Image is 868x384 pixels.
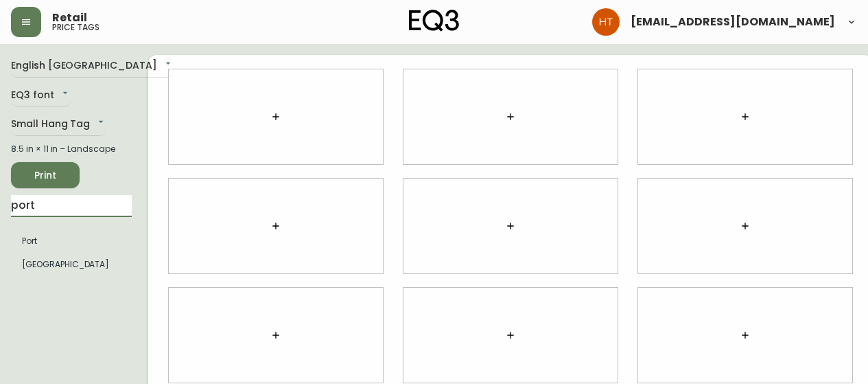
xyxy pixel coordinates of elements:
img: logo [409,10,460,32]
input: Search [11,195,132,217]
span: Print [22,167,69,184]
h5: price tags [52,23,99,32]
div: English [GEOGRAPHIC_DATA] [11,55,174,78]
button: Print [11,162,80,188]
li: Small Hang Tag [11,229,132,253]
span: Retail [52,12,87,23]
div: EQ3 font [11,84,71,107]
li: [GEOGRAPHIC_DATA] [11,253,132,276]
div: 8.5 in × 11 in – Landscape [11,143,132,155]
span: [EMAIL_ADDRESS][DOMAIN_NAME] [631,16,835,27]
img: cadcaaaf975f2b29e0fd865e7cfaed0d [592,8,620,36]
div: Small Hang Tag [11,113,106,136]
